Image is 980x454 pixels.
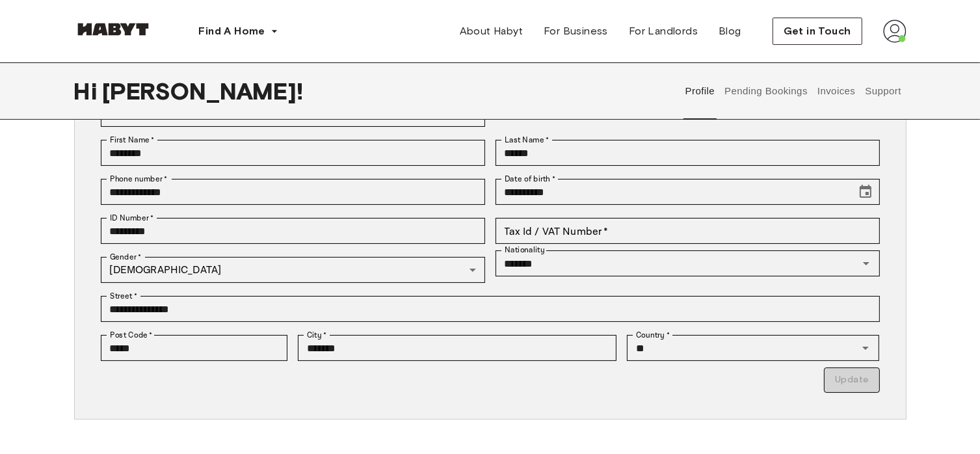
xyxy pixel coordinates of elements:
[110,290,137,302] label: Street
[110,212,153,224] label: ID Number
[544,23,608,39] span: For Business
[505,134,550,146] label: Last Name
[864,62,903,120] button: Support
[460,23,523,39] span: About Habyt
[708,18,752,44] a: Blog
[74,23,152,36] img: Habyt
[110,251,141,263] label: Gender
[773,18,862,45] button: Get in Touch
[101,257,485,283] div: [DEMOGRAPHIC_DATA]
[636,329,670,341] label: Country
[307,329,327,341] label: City
[815,62,856,120] button: Invoices
[533,18,618,44] a: For Business
[683,62,717,120] button: Profile
[505,173,555,185] label: Date of birth
[189,18,289,44] button: Find A Home
[784,23,851,39] span: Get in Touch
[449,18,533,44] a: About Habyt
[883,20,907,43] img: avatar
[102,77,303,105] span: [PERSON_NAME] !
[505,245,545,256] label: Nationality
[629,23,698,39] span: For Landlords
[110,134,155,146] label: First Name
[618,18,708,44] a: For Landlords
[74,77,102,105] span: Hi
[680,62,906,120] div: user profile tabs
[719,23,741,39] span: Blog
[857,254,875,273] button: Open
[853,179,879,205] button: Choose date, selected date is Sep 3, 2002
[110,173,168,185] label: Phone number
[110,329,153,341] label: Post Code
[199,23,265,39] span: Find A Home
[723,62,810,120] button: Pending Bookings
[856,339,875,357] button: Open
